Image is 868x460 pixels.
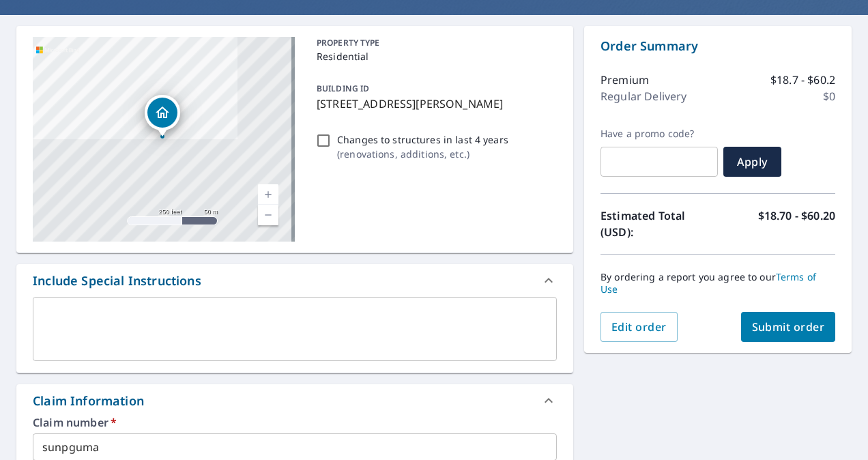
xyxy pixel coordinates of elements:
[770,72,835,88] p: $18.7 - $60.2
[741,312,836,342] button: Submit order
[601,312,678,342] button: Edit order
[33,392,144,410] div: Claim Information
[601,88,686,104] p: Regular Delivery
[145,95,180,137] div: Dropped pin, building 1, Residential property, 262 Whispering Wind Cir Marion, AR 72364
[317,49,551,63] p: Residential
[337,132,508,147] p: Changes to structures in last 4 years
[601,270,816,296] a: Terms of Use
[33,417,557,428] label: Claim number
[601,37,835,55] p: Order Summary
[601,207,718,240] p: Estimated Total (USD):
[723,147,781,177] button: Apply
[734,154,770,169] span: Apply
[611,319,667,334] span: Edit order
[601,72,649,88] p: Premium
[16,384,573,417] div: Claim Information
[337,147,508,161] p: ( renovations, additions, etc. )
[317,96,551,112] p: [STREET_ADDRESS][PERSON_NAME]
[752,319,825,334] span: Submit order
[33,272,201,290] div: Include Special Instructions
[601,271,835,296] p: By ordering a report you agree to our
[258,205,278,225] a: Current Level 17, Zoom Out
[317,37,551,49] p: PROPERTY TYPE
[16,264,573,297] div: Include Special Instructions
[258,184,278,205] a: Current Level 17, Zoom In
[601,128,718,140] label: Have a promo code?
[758,207,835,240] p: $18.70 - $60.20
[317,83,369,94] p: BUILDING ID
[823,88,835,104] p: $0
